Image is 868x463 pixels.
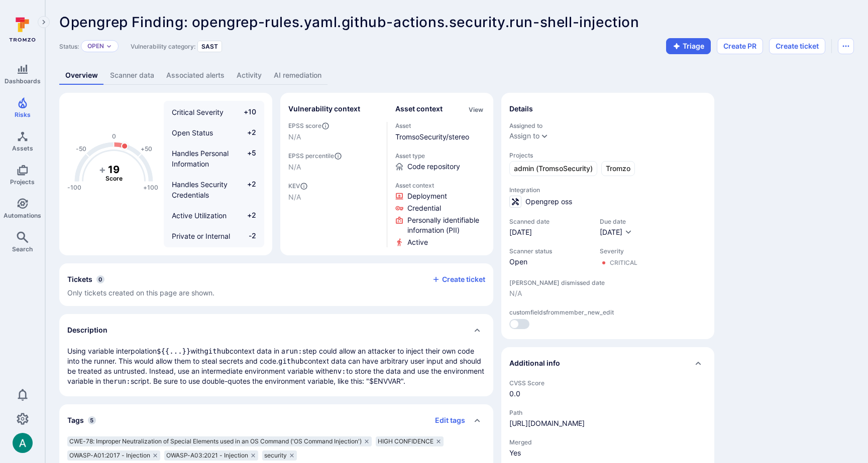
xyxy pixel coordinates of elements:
[467,106,485,113] button: View
[172,211,227,220] span: Active Utilization
[87,42,104,50] button: Open
[105,175,123,182] text: Score
[509,186,706,194] span: Integration
[407,237,428,247] span: Click to view evidence
[509,104,533,114] h2: Details
[509,379,706,387] span: CVSS Score
[264,451,287,459] span: security
[288,104,360,114] h2: Vulnerability context
[288,132,379,142] span: N/A
[67,436,372,446] div: CWE-78: Improper Neutralization of Special Elements used in an OS Command ('OS Command Injection')
[131,43,195,50] span: Vulnerability category:
[67,325,107,335] h2: Description
[69,451,150,459] span: OWASP-A01:2017 - Injection
[600,228,622,236] span: [DATE]
[395,104,443,114] h2: Asset context
[13,433,33,453] img: ACg8ocLSa5mPYBaXNx3eFu_EmspyJX0laNWN7cXOFirfQ7srZveEpg=s96-c
[143,184,158,191] text: +100
[13,433,33,453] div: Arjan Dehar
[157,347,190,355] code: ${{...}}
[601,161,635,176] a: Tromzo
[329,367,346,375] code: env:
[288,182,379,190] span: KEV
[509,409,706,416] span: Path
[160,66,231,85] a: Associated alerts
[288,162,379,172] span: N/A
[501,347,714,379] div: Collapse
[407,215,486,235] span: Click to view evidence
[59,66,104,85] a: Overview
[12,245,33,253] span: Search
[268,66,328,85] a: AI remediation
[172,128,213,137] span: Open Status
[288,152,379,160] span: EPSS percentile
[59,263,493,306] div: Collapse
[237,148,256,169] span: +5
[67,274,92,284] h2: Tickets
[112,132,116,140] text: 0
[59,43,79,50] span: Status:
[166,451,248,459] span: OWASP-A03:2021 - Injection
[12,144,33,152] span: Assets
[666,38,711,54] button: Triage
[467,104,485,114] div: Click to view all asset context details
[509,122,706,129] span: Assigned to
[172,149,229,168] span: Handles Personal Information
[509,419,585,427] a: [URL][DOMAIN_NAME]
[94,164,134,183] g: The vulnerability score is based on the parameters defined in the settings
[5,77,41,85] span: Dashboards
[509,227,590,237] span: [DATE]
[407,162,460,172] span: Code repository
[509,161,597,176] a: admin (TromsoSecurity)
[67,184,81,191] text: -100
[395,132,469,141] a: TromsoSecurity/stereo
[610,259,637,267] div: Critical
[509,308,706,316] span: customfieldsfrommember_new_edit
[96,275,104,283] span: 0
[432,275,485,284] button: Create ticket
[204,347,230,355] code: github
[10,178,35,186] span: Projects
[514,164,593,174] span: admin (TromsoSecurity)
[288,192,379,202] span: N/A
[509,438,706,446] span: Merged
[114,377,131,385] code: run:
[237,179,256,200] span: +2
[106,43,112,49] button: Expand dropdown
[509,132,539,140] button: Assign to
[600,218,632,237] div: Due date field
[172,232,230,251] span: Private or Internal Asset
[40,18,47,27] i: Expand navigation menu
[67,450,160,460] div: OWASP-A01:2017 - Injection
[509,218,590,225] span: Scanned date
[525,197,572,207] span: Opengrep oss
[38,16,50,28] button: Expand navigation menu
[509,247,590,255] span: Scanner status
[509,389,706,399] span: 0.0
[237,210,256,221] span: +2
[172,108,224,116] span: Critical Severity
[427,412,465,428] button: Edit tags
[376,436,444,446] div: HIGH CONFIDENCE
[600,227,632,237] button: [DATE]
[501,93,714,339] section: details card
[231,66,268,85] a: Activity
[838,38,854,54] button: Options menu
[509,448,706,458] span: Yes
[509,358,560,368] h2: Additional info
[395,152,486,160] span: Asset type
[606,164,630,174] span: Tromzo
[59,263,493,306] section: tickets card
[69,437,362,445] span: CWE-78: Improper Neutralization of Special Elements used in an OS Command ('OS Command Injection')
[104,66,160,85] a: Scanner data
[769,38,825,54] button: Create ticket
[600,247,637,255] span: Severity
[99,164,106,176] tspan: +
[285,347,302,355] code: run:
[59,314,493,346] div: Collapse description
[600,218,632,225] span: Due date
[59,14,639,31] span: Opengrep Finding: opengrep-rules.yaml.github-actions.security.run-shell-injection
[59,66,854,85] div: Vulnerability tabs
[278,357,304,365] code: github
